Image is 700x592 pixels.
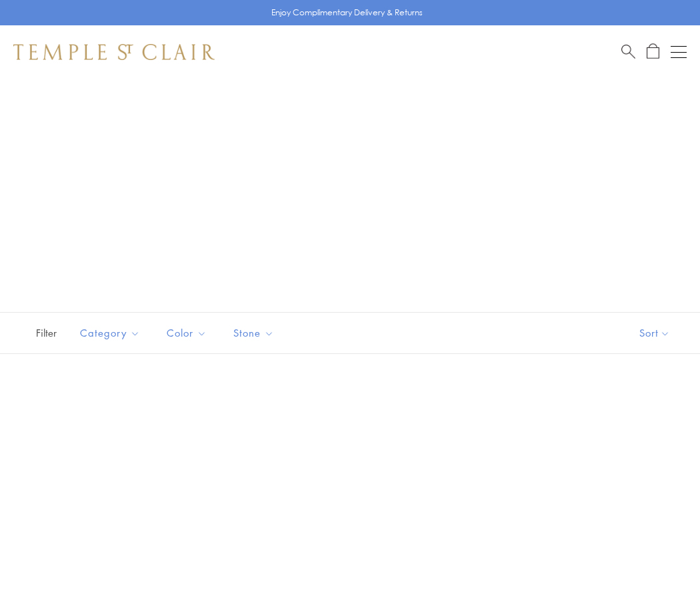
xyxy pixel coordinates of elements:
[13,44,215,60] img: Temple St. Clair
[160,325,217,341] span: Color
[609,313,700,353] button: Show sort by
[227,325,284,341] span: Stone
[671,44,687,60] button: Open navigation
[157,318,217,348] button: Color
[223,318,284,348] button: Stone
[70,318,150,348] button: Category
[647,43,659,60] a: Open Shopping Bag
[271,6,423,19] p: Enjoy Complimentary Delivery & Returns
[621,43,635,60] a: Search
[73,325,150,341] span: Category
